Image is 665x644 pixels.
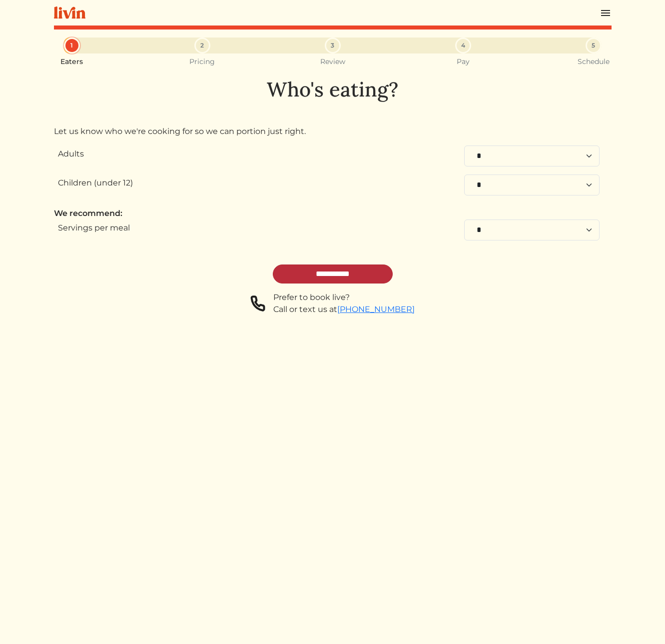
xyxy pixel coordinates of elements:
h1: Who's eating? [54,77,612,101]
span: 4 [461,41,465,50]
small: Review [320,57,345,66]
span: 1 [70,41,73,50]
a: [PHONE_NUMBER] [337,304,415,314]
label: Adults [58,148,84,160]
span: 5 [592,41,595,50]
img: livin-logo-a0d97d1a881af30f6274990eb6222085a2533c92bbd1e4f22c21b4f0d0e3210c.svg [54,6,85,19]
small: Schedule [578,57,610,66]
div: We recommend: [54,207,612,219]
div: Prefer to book live? [273,291,415,303]
div: Call or text us at [273,303,415,315]
small: Pay [457,57,470,66]
small: Pricing [189,57,215,66]
img: menu_hamburger-cb6d353cf0ecd9f46ceae1c99ecbeb4a00e71ca567a856bd81f57e9d8c17bb26.svg [600,7,612,19]
span: 3 [331,41,334,50]
label: Children (under 12) [58,177,133,189]
p: Let us know who we're cooking for so we can portion just right. [54,125,612,137]
img: phone-a8f1853615f4955a6c6381654e1c0f7430ed919b147d78756318837811cda3a7.svg [250,291,265,315]
label: Servings per meal [58,222,130,234]
span: 2 [200,41,204,50]
small: Eaters [60,57,83,66]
